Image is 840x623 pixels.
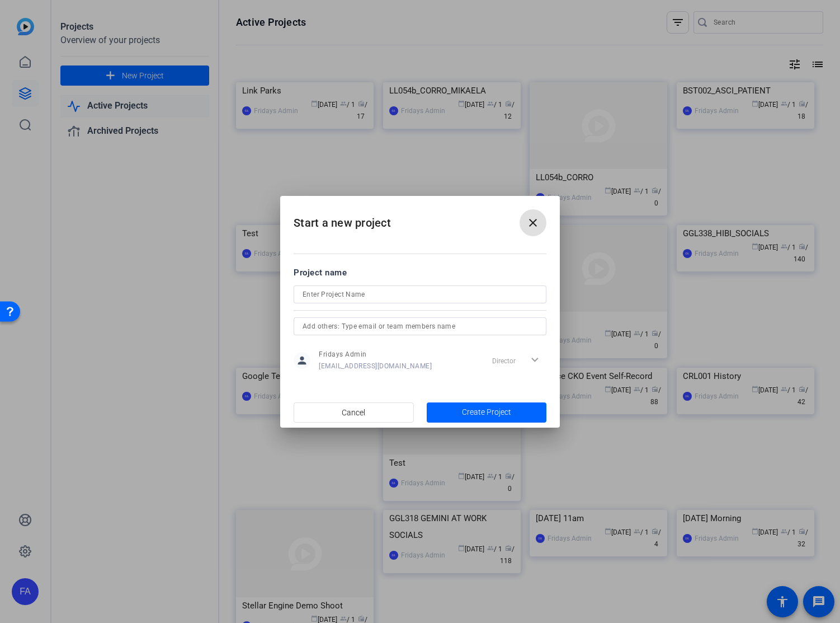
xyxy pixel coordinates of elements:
input: Enter Project Name [303,288,537,301]
span: Cancel [342,402,365,423]
mat-icon: close [526,216,540,229]
span: Create Project [462,406,511,418]
span: Fridays Admin [319,350,432,359]
button: Create Project [427,402,547,423]
input: Add others: Type email or team members name [303,320,537,333]
div: Project name [294,266,546,279]
button: Cancel [294,402,414,423]
span: [EMAIL_ADDRESS][DOMAIN_NAME] [319,362,432,371]
h2: Start a new project [280,196,560,241]
mat-icon: person [294,352,310,369]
